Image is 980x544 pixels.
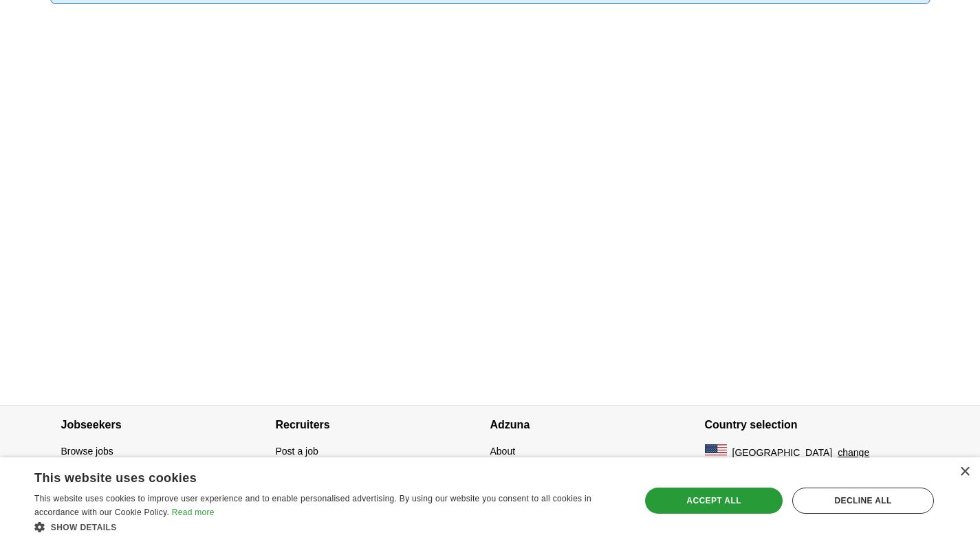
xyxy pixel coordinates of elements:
[705,444,727,461] img: US flag
[959,467,970,477] div: Close
[34,520,622,534] div: Show details
[34,494,591,517] span: This website uses cookies to improve user experience and to enable personalised advertising. By u...
[705,406,919,444] h4: Country selection
[645,488,783,514] div: Accept all
[51,523,117,532] span: Show details
[732,446,833,460] span: [GEOGRAPHIC_DATA]
[61,446,113,457] a: Browse jobs
[838,446,869,460] button: change
[172,508,215,517] a: Read more, opens a new window
[792,488,934,514] div: Decline all
[490,446,516,457] a: About
[276,446,318,457] a: Post a job
[34,466,588,486] div: This website uses cookies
